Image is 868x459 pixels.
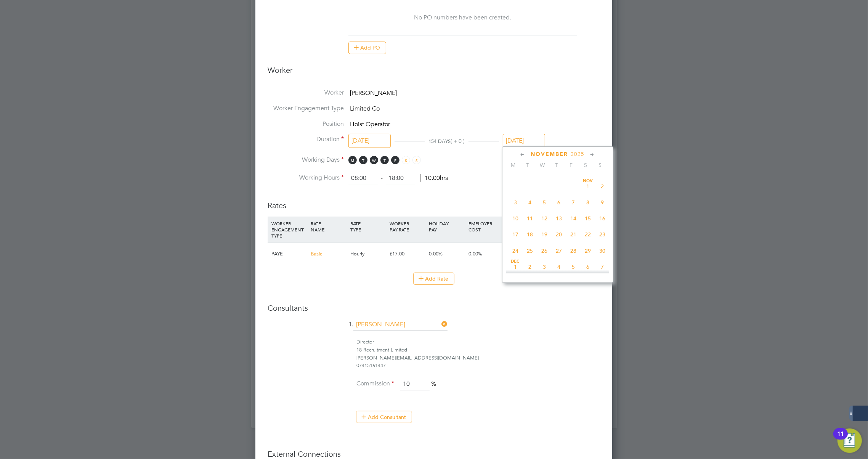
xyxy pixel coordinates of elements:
div: EMPLOYER COST [467,217,506,236]
span: 11 [523,211,537,226]
span: 5 [566,260,581,274]
span: 10 [508,211,523,226]
label: Commission [356,380,394,388]
span: 1 [581,179,595,194]
span: 7 [566,195,581,210]
span: 16 [595,211,610,226]
span: W [535,162,550,169]
div: WORKER PAY RATE [388,217,427,236]
button: Add Rate [413,273,454,285]
span: T [380,156,389,164]
span: 6 [552,195,566,210]
span: 3 [537,260,552,274]
span: T [359,156,367,164]
span: 2 [523,260,537,274]
h3: Worker [268,65,600,81]
span: 19 [537,227,552,242]
span: 6 [581,260,595,274]
li: 1. [268,319,600,338]
span: W [370,156,378,164]
input: 17:00 [386,172,415,185]
div: 07415161447 [356,362,600,370]
span: 154 DAYS [428,138,451,144]
span: ( + 0 ) [451,138,465,144]
span: 9 [595,195,610,210]
span: Limited Co [350,105,380,112]
span: [PERSON_NAME] [350,89,397,97]
div: HOLIDAY PAY [427,217,467,236]
span: 23 [595,227,610,242]
span: 26 [537,244,552,258]
span: 0.00% [429,250,443,257]
span: 1 [508,260,523,274]
span: Basic [311,250,322,257]
span: S [412,156,421,164]
span: 10.00hrs [420,174,448,182]
span: M [506,162,521,169]
div: Director [356,338,600,346]
span: 14 [566,211,581,226]
button: Add Consultant [356,411,412,423]
span: S [402,156,410,164]
span: 17 [508,227,523,242]
span: 24 [508,244,523,258]
span: 7 [595,260,610,274]
span: 13 [552,211,566,226]
span: 2025 [571,151,584,157]
div: No PO numbers have been created. [356,14,570,22]
span: 4 [523,195,537,210]
div: PAYE [270,243,309,265]
span: 15 [581,211,595,226]
span: F [564,162,579,169]
span: 2 [595,179,610,194]
label: Position [268,120,344,128]
span: F [391,156,400,164]
span: 5 [537,195,552,210]
label: Worker [268,89,344,97]
div: Hourly [348,243,388,265]
span: 20 [552,227,566,242]
span: M [348,156,357,164]
span: Hoist Operator [350,120,390,128]
input: Select one [503,134,545,148]
span: 18 [523,227,537,242]
span: ‐ [379,174,384,182]
div: RATE TYPE [348,217,388,236]
span: 25 [523,244,537,258]
label: Worker Engagement Type [268,104,344,112]
div: £17.00 [388,243,427,265]
span: 0.00% [468,250,482,257]
div: RATE NAME [309,217,348,236]
h3: Consultants [268,303,600,313]
span: T [521,162,535,169]
span: 30 [595,244,610,258]
label: Working Hours [268,174,344,182]
span: 12 [537,211,552,226]
input: Search for... [353,319,448,331]
span: November [531,151,568,157]
button: Add PO [348,42,386,54]
button: Open Resource Center, 11 new notifications [838,429,862,453]
label: Working Days [268,156,344,164]
h3: External Connections [268,449,600,459]
span: 3 [508,195,523,210]
span: % [431,380,436,388]
div: [PERSON_NAME][EMAIL_ADDRESS][DOMAIN_NAME] [356,354,600,362]
input: Select one [348,134,391,148]
span: 29 [581,244,595,258]
span: 8 [581,195,595,210]
div: WORKER ENGAGEMENT TYPE [270,217,309,242]
span: Dec [508,260,523,263]
span: 28 [566,244,581,258]
input: 08:00 [348,172,378,185]
span: T [550,162,564,169]
span: 4 [552,260,566,274]
span: Nov [581,179,595,183]
label: Duration [268,135,344,143]
div: 18 Recruitment Limited [356,346,600,354]
div: 11 [837,434,844,444]
span: S [579,162,593,169]
span: 22 [581,227,595,242]
span: 21 [566,227,581,242]
span: 27 [552,244,566,258]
